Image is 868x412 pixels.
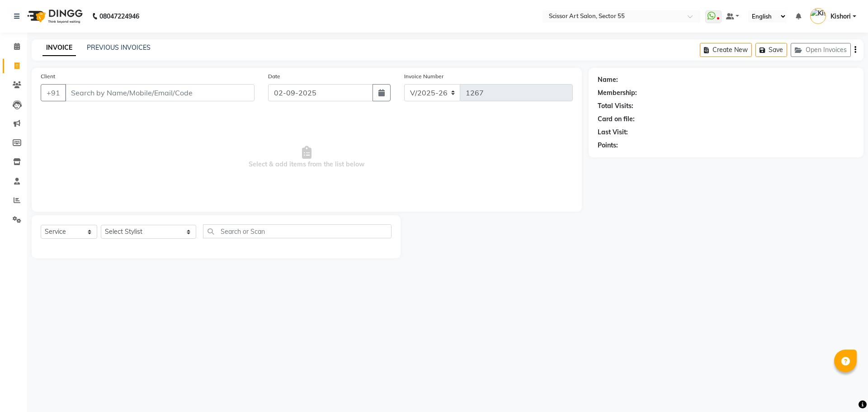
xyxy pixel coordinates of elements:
input: Search or Scan [203,224,392,238]
img: logo [23,4,85,29]
span: Kishori [830,12,851,21]
label: Date [268,72,280,81]
a: PREVIOUS INVOICES [87,43,151,52]
button: +91 [41,84,66,101]
label: Client [41,72,55,81]
button: Create New [700,43,752,57]
label: Invoice Number [404,72,443,81]
iframe: chat widget [830,376,859,403]
img: Kishori [810,8,826,24]
a: INVOICE [42,40,76,56]
div: Points: [598,141,618,150]
div: Membership: [598,88,637,98]
input: Search by Name/Mobile/Email/Code [65,84,255,101]
b: 08047224946 [99,4,139,29]
div: Card on file: [598,114,635,124]
div: Total Visits: [598,101,633,111]
button: Open Invoices [791,43,851,57]
div: Last Visit: [598,128,628,137]
button: Save [755,43,787,57]
div: Name: [598,75,618,85]
span: Select & add items from the list below [41,112,573,203]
